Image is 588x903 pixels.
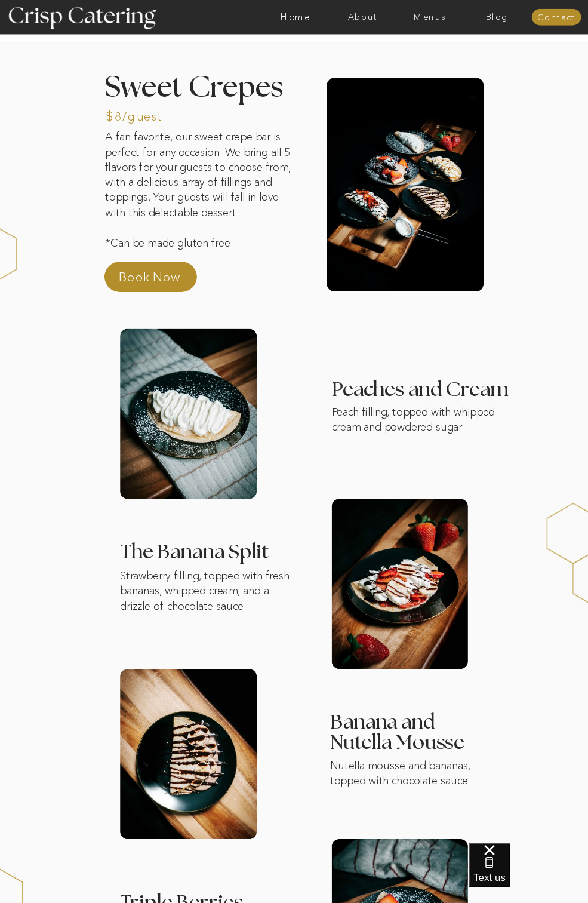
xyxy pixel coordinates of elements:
[332,405,510,440] p: Peach filling, topped with whipped cream and powdered sugar
[330,712,490,733] h3: Banana and Nutella Mousse
[330,13,396,22] a: About
[120,542,433,566] h3: The Banana Split
[532,13,581,22] a: Contact
[105,130,298,254] p: A fan favorite, our sweet crepe bar is perfect for any occasion. We bring all 5 flavors for your ...
[330,758,480,819] p: Nutella mousse and bananas, topped with chocolate sauce
[104,73,293,133] h2: Sweet Crepes
[469,843,588,903] iframe: podium webchat widget bubble
[106,110,187,125] h3: $8/guest
[464,13,531,22] a: Blog
[262,13,329,22] a: Home
[396,13,463,22] a: Menus
[120,569,291,628] p: Strawberry filling, topped with fresh bananas, whipped cream, and a drizzle of chocolate sauce
[119,268,205,291] a: Book Now
[332,380,510,401] h3: Peaches and Cream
